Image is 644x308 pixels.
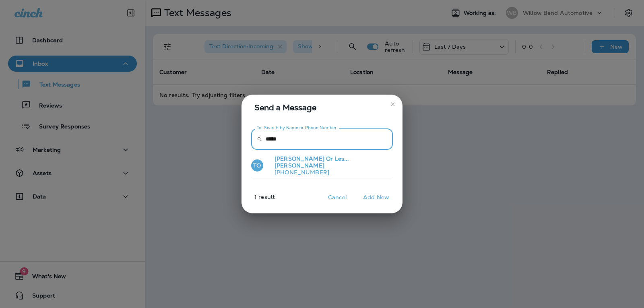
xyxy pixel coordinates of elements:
span: Send a Message [254,101,393,114]
div: TO [251,159,263,172]
label: To: Search by Name or Phone Number [257,125,337,131]
p: 1 result [238,194,275,207]
p: [PHONE_NUMBER] [268,169,390,176]
button: Add New [359,191,393,204]
button: close [386,98,399,111]
button: Cancel [322,191,353,204]
span: [PERSON_NAME] [275,162,324,169]
span: [PERSON_NAME] Or Les... [275,155,349,162]
button: TO[PERSON_NAME] Or Les... [PERSON_NAME][PHONE_NUMBER] [251,153,393,178]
